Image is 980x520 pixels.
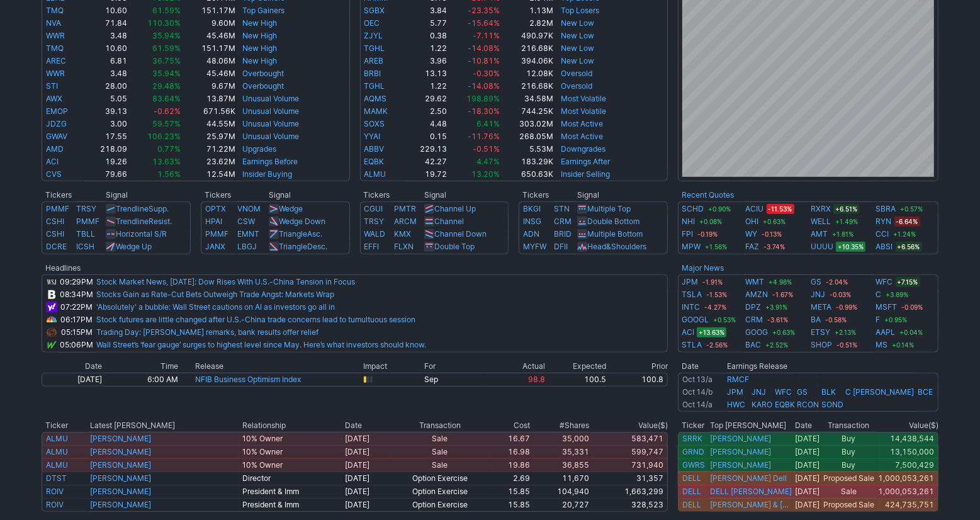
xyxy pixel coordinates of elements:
span: Trendline [116,204,149,213]
a: Downgrades [561,144,605,154]
td: 268.05M [500,130,554,143]
a: SHOP [811,339,832,351]
a: [PERSON_NAME] [90,460,151,470]
a: TRSY [76,204,96,213]
td: 42.27 [405,155,448,168]
a: ROIV [46,500,64,509]
a: ALMU [46,460,68,470]
a: DCRE [46,242,67,251]
a: TBLL [76,229,95,239]
a: FPI [682,228,693,240]
a: New Low [561,31,594,40]
td: 10.60 [84,4,128,17]
td: 3.96 [405,55,448,67]
a: 'Absolutely' a bubble: Wall Street cautions on AI as investors go all in [96,302,335,312]
span: +0.08% [697,217,724,227]
td: 4.48 [405,118,448,130]
a: TGHL [364,81,385,91]
a: WALD [364,229,386,239]
a: Stocks Gain as Rate-Cut Bets Outweigh Trade Angst: Markets Wrap [96,290,334,299]
span: -11.53% [767,204,794,214]
a: RMCF [728,375,750,384]
a: [PERSON_NAME] [90,500,151,509]
a: C [876,288,882,301]
td: 45.46M [181,67,235,80]
a: STI [46,81,58,91]
td: 229.13 [405,143,448,155]
a: BLK [821,387,836,397]
a: [PERSON_NAME] Dell [710,473,787,483]
span: +0.90% [706,204,733,214]
a: [PERSON_NAME] [710,460,771,470]
a: Insider Selling [561,169,610,179]
a: TSLA [682,288,702,301]
a: INSG [523,217,541,226]
span: 1.56% [157,169,181,179]
a: ABBV [364,144,385,154]
td: 671.56K [181,105,235,118]
a: New High [242,31,277,40]
a: Most Active [561,119,603,128]
td: 218.09 [84,143,128,155]
td: 0.15 [405,130,448,143]
a: OHI [746,215,759,228]
a: BRBI [364,69,381,78]
span: -0.62% [154,106,181,116]
span: Desc. [307,242,327,251]
a: FAZ [746,240,760,253]
a: META [811,301,831,314]
a: New High [242,56,277,65]
a: CSHI [46,217,64,226]
a: STN [554,204,570,213]
a: SRRK [682,434,702,443]
th: Tickers [519,189,577,201]
td: 3.84 [405,4,448,17]
a: CCI [876,228,889,240]
span: 4.47% [476,157,500,166]
a: [PERSON_NAME] [90,487,151,496]
a: MS [876,339,888,351]
th: Signal [577,189,668,201]
a: DFII [554,242,568,251]
a: AREB [364,56,384,65]
td: 48.06M [181,55,235,67]
a: Major News [682,263,724,273]
a: GWRS [682,460,705,470]
a: AAPL [876,326,896,339]
td: 5.05 [84,93,128,105]
a: WWR [46,69,65,78]
td: 79.66 [84,168,128,181]
span: 29.48% [152,81,181,91]
a: GOOGL [682,314,709,326]
a: AWX [46,94,62,103]
span: 59.57% [152,119,181,128]
a: Recent Quotes [682,190,734,200]
span: 36.75% [152,56,181,65]
a: Most Active [561,132,603,141]
a: BKGI [523,204,541,213]
td: 45.46M [181,30,235,42]
a: ETSY [811,326,830,339]
span: Asc. [307,229,322,239]
a: EFFI [364,242,380,251]
a: CSW [238,217,256,226]
a: GS [797,387,808,397]
th: Tickers [360,189,424,201]
a: [PERSON_NAME] [710,447,771,457]
a: FLXN [394,242,414,251]
span: -7.11% [473,31,500,40]
td: 6.81 [84,55,128,67]
th: Signal [268,189,349,201]
a: CGUI [364,204,383,213]
a: Oversold [561,69,592,78]
a: CSHI [46,229,64,239]
a: Unusual Volume [242,132,299,141]
td: 3.48 [84,30,128,42]
a: HWC [728,400,746,409]
a: Channel [434,217,464,226]
a: MSFT [876,301,898,314]
a: Channel Up [434,204,476,213]
span: 13.63% [152,157,181,166]
td: 3.00 [84,118,128,130]
a: Head&Shoulders [587,242,646,251]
